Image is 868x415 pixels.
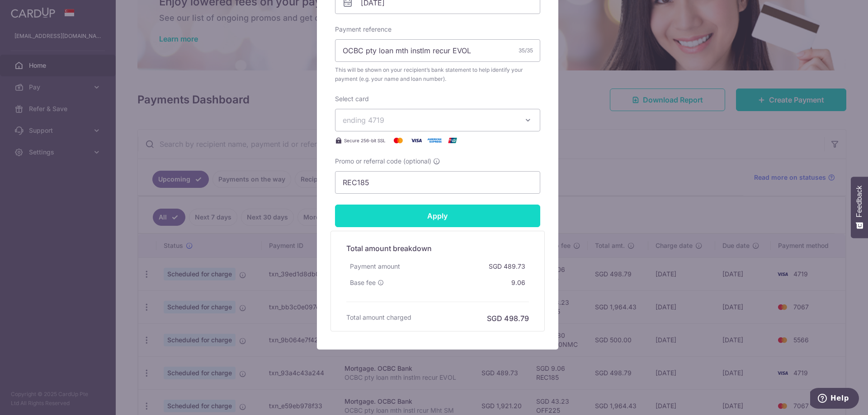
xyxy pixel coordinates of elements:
[810,388,859,410] iframe: Opens a widget where you can find more information
[485,258,529,275] div: SGD 489.73
[346,258,404,275] div: Payment amount
[855,186,863,217] span: Feedback
[508,275,529,291] div: 9.06
[487,313,529,324] h6: SGD 498.79
[350,278,376,287] span: Base fee
[389,135,407,146] img: Mastercard
[344,137,386,144] span: Secure 256-bit SSL
[425,135,443,146] img: American Express
[343,116,384,125] span: ending 4719
[335,109,540,131] button: ending 4719
[335,205,540,227] input: Apply
[519,46,533,55] div: 35/35
[335,94,369,103] label: Select card
[335,25,392,34] label: Payment reference
[346,313,411,322] h6: Total amount charged
[346,243,529,254] h5: Total amount breakdown
[851,177,868,238] button: Feedback - Show survey
[407,135,425,146] img: Visa
[443,135,462,146] img: UnionPay
[335,65,540,84] span: This will be shown on your recipient’s bank statement to help identify your payment (e.g. your na...
[335,157,431,166] span: Promo or referral code (optional)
